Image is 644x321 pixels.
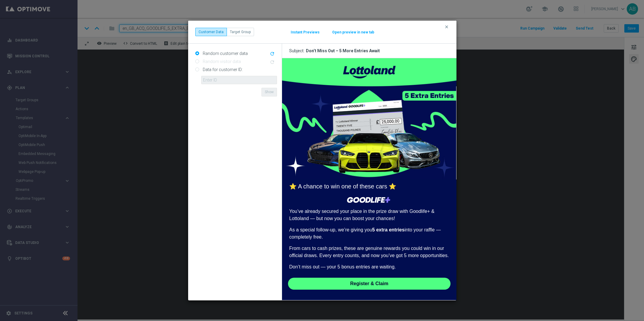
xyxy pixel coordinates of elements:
[68,223,106,228] span: Register & Claim
[289,48,306,53] span: Subject:
[261,88,277,96] button: Show
[7,124,167,133] p: ⭐ A chance to win one of these cars ⭐
[201,51,248,56] label: Random customer data
[201,59,241,64] label: Random visitor data
[201,76,277,84] input: Enter ID
[306,48,380,53] div: Don’t Miss Out – 5 More Entries Await
[90,169,123,174] strong: 5 extra entries
[7,150,167,164] p: You’ve already secured your place in the prize draw with Goodlife+ & Lottoland — but now you can ...
[290,30,320,35] button: Instant Previews
[444,24,449,29] i: clear
[7,168,167,182] p: As a special follow-up, we’re giving you into your raffle — completely free.
[6,223,168,228] a: Register & Claim
[201,67,243,72] label: Data for customer ID:
[7,205,167,212] p: Don’t miss out — your 5 bonus entries are waiting.
[227,28,254,36] button: Target Group
[270,51,275,56] i: refresh
[195,28,254,36] div: ...
[444,24,451,30] button: clear
[7,187,167,201] p: From cars to cash prizes, these are genuine rewards you could win in our official draws. Every en...
[195,28,227,36] button: Customer Data
[332,30,374,35] button: Open preview in new tab
[269,50,277,58] button: refresh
